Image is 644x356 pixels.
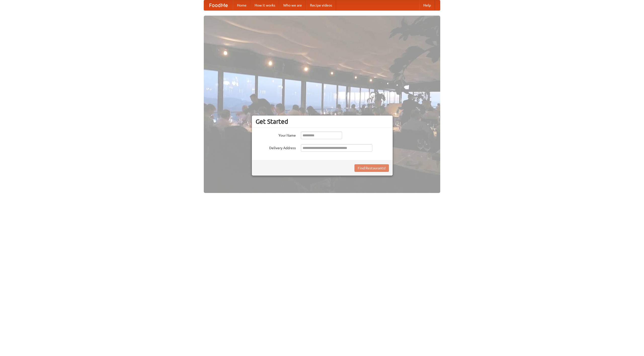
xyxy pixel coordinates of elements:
a: Recipe videos [306,0,336,10]
a: FoodMe [204,0,233,10]
button: Find Restaurants! [354,164,389,172]
h3: Get Started [256,118,389,125]
a: Who we are [279,0,306,10]
label: Delivery Address [256,144,296,150]
a: Help [419,0,435,10]
a: Home [233,0,251,10]
a: How it works [251,0,279,10]
label: Your Name [256,132,296,138]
